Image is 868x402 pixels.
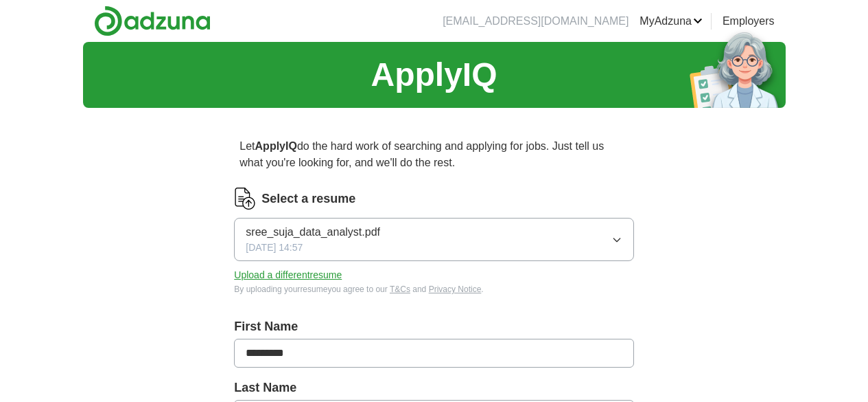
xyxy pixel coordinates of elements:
[234,188,256,210] img: CV Icon
[261,190,355,208] label: Select a resume
[94,5,211,36] img: Adzuna logo
[371,50,497,100] h1: ApplyIQ
[640,13,703,30] a: MyAdzuna
[234,268,342,282] button: Upload a differentresume
[723,13,775,30] a: Employers
[246,241,303,255] span: [DATE] 14:57
[234,283,633,295] div: By uploading your resume you agree to our and .
[255,140,297,152] strong: ApplyIQ
[443,13,629,30] li: [EMAIL_ADDRESS][DOMAIN_NAME]
[234,133,633,177] p: Let do the hard work of searching and applying for jobs. Just tell us what you're looking for, an...
[429,284,482,294] a: Privacy Notice
[246,224,380,241] span: sree_suja_data_analyst.pdf
[234,379,633,397] label: Last Name
[234,218,633,261] button: sree_suja_data_analyst.pdf[DATE] 14:57
[234,317,633,336] label: First Name
[390,284,410,294] a: T&Cs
